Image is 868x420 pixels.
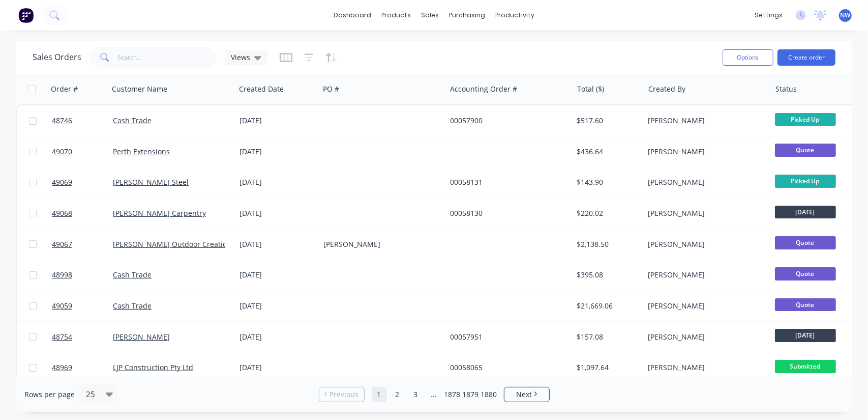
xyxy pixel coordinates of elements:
a: Page 3 [408,387,424,402]
div: Status [775,84,797,94]
span: 49069 [52,177,72,187]
div: Accounting Order # [450,84,517,94]
span: 48746 [52,116,72,126]
span: Quote [775,236,836,249]
span: 49067 [52,239,72,249]
a: 48746 [52,105,113,136]
a: Page 1879 [463,387,478,402]
a: 48754 [52,322,113,352]
a: Page 1878 [445,387,460,402]
div: [PERSON_NAME] [648,208,761,218]
span: 49059 [52,301,72,311]
div: 00058065 [450,362,563,373]
div: $2,138.50 [577,239,637,249]
a: Cash Trade [113,301,152,311]
span: Next [516,389,532,400]
div: 00058131 [450,177,563,187]
div: settings [750,8,788,23]
a: Perth Extensions [113,147,170,156]
div: PO # [323,84,339,94]
div: [DATE] [240,332,315,342]
div: 00057951 [450,332,563,342]
div: [DATE] [240,301,315,311]
a: 49070 [52,136,113,167]
div: productivity [490,8,540,23]
a: Page 2 [390,387,405,402]
div: [PERSON_NAME] [648,239,761,249]
span: Previous [330,389,358,400]
div: [DATE] [240,270,315,280]
div: [PERSON_NAME] [648,177,761,187]
div: [DATE] [240,239,315,249]
span: 48969 [52,362,72,373]
button: Create order [777,49,835,66]
button: Options [723,49,773,66]
a: 49068 [52,198,113,229]
ul: Pagination [315,387,554,402]
span: 48998 [52,270,72,280]
span: [DATE] [775,329,836,342]
div: purchasing [444,8,490,23]
div: $157.08 [577,332,637,342]
div: Created Date [239,84,284,94]
a: Page 1 is your current page [372,387,387,402]
div: [DATE] [240,208,315,218]
img: Factory [18,8,34,23]
a: dashboard [328,8,376,23]
a: Cash Trade [113,270,152,279]
a: Cash Trade [113,116,152,125]
div: $143.90 [577,177,637,187]
span: Picked Up [775,175,836,187]
div: [DATE] [240,116,315,126]
span: 48754 [52,332,72,342]
div: [PERSON_NAME] [648,116,761,126]
a: Next page [504,389,549,400]
div: [PERSON_NAME] [648,270,761,280]
div: Order # [51,84,78,94]
span: Quote [775,267,836,280]
div: sales [416,8,444,23]
div: [PERSON_NAME] [648,362,761,373]
div: [PERSON_NAME] [648,301,761,311]
span: Quote [775,298,836,311]
span: [DATE] [775,206,836,218]
div: $436.64 [577,147,637,157]
div: [DATE] [240,177,315,187]
span: 49068 [52,208,72,218]
span: NW [841,11,851,20]
div: Customer Name [112,84,167,94]
div: $21,669.06 [577,301,637,311]
a: LJP Construction Pty Ltd [113,362,193,372]
span: Submitted [775,360,836,373]
span: Picked Up [775,113,836,126]
a: Page 1880 [482,387,497,402]
a: Jump forward [427,387,442,402]
div: products [376,8,416,23]
div: $1,097.64 [577,362,637,373]
a: [PERSON_NAME] Steel [113,177,189,187]
div: [PERSON_NAME] [648,147,761,157]
div: [DATE] [240,147,315,157]
a: 49069 [52,167,113,198]
div: $220.02 [577,208,637,218]
div: 00057900 [450,116,563,126]
div: Total ($) [577,84,604,94]
div: $395.08 [577,270,637,280]
a: [PERSON_NAME] Carpentry [113,208,206,218]
a: 49067 [52,229,113,260]
span: Rows per page [24,389,75,400]
span: 49070 [52,147,72,157]
a: [PERSON_NAME] [113,332,170,342]
h1: Sales Orders [33,52,81,62]
a: [PERSON_NAME] Outdoor Creations [113,239,235,249]
span: Views [231,52,250,63]
div: [DATE] [240,362,315,373]
span: Quote [775,144,836,156]
a: 48969 [52,352,113,383]
a: 48998 [52,260,113,290]
input: Search... [118,47,217,68]
a: 49059 [52,291,113,321]
div: [PERSON_NAME] [648,332,761,342]
a: Previous page [319,389,364,400]
div: 00058130 [450,208,563,218]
